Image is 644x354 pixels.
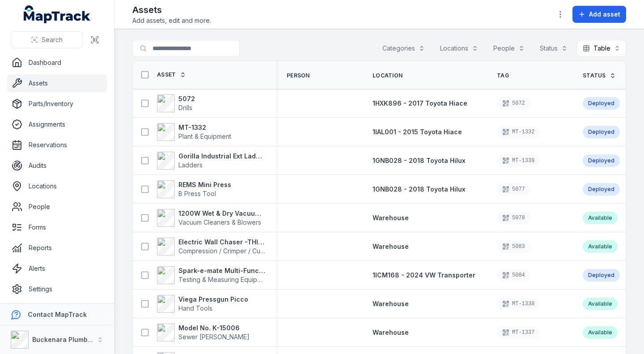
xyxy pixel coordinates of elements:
a: Warehouse [373,299,409,308]
a: Asset [157,71,186,78]
strong: Viega Pressgun Picco [178,295,248,304]
span: Asset [157,71,176,78]
span: Ladders [178,161,203,169]
span: Location [373,72,402,79]
div: Deployed [583,154,620,167]
span: Status [583,72,606,79]
div: Available [583,298,618,310]
strong: 5072 [178,94,195,103]
a: Viega Pressgun PiccoHand Tools [157,295,248,313]
a: MT-1332Plant & Equipment [157,123,231,141]
a: People [7,198,107,216]
a: Audits [7,157,107,175]
div: Deployed [583,269,620,281]
button: Table [577,40,626,57]
a: 5072Drills [157,94,195,112]
span: 1IAL001 - 2015 Toyota Hiace [373,128,462,136]
div: 5083 [497,240,530,253]
strong: Model No. K-15006 [178,324,250,333]
a: Warehouse [373,328,409,337]
button: Status [534,40,573,57]
a: Warehouse [373,213,409,222]
div: Deployed [583,126,620,138]
div: 5078 [497,212,530,224]
span: Add assets, edit and more. [132,16,211,25]
div: 5084 [497,269,530,281]
div: 5077 [497,183,530,196]
a: Locations [7,177,107,195]
div: Available [583,212,618,224]
div: 5072 [497,97,530,110]
span: Tag [497,72,509,79]
div: Deployed [583,183,620,196]
strong: REMS Mini Press [178,180,231,189]
button: People [487,40,530,57]
strong: Buckenara Plumbing Gas & Electrical [32,336,150,343]
a: Electric Wall Chaser -THIS BELONGS TO [PERSON_NAME] PERSONALLYCompression / Crimper / Cutter / [P... [157,238,265,256]
span: Drills [178,104,192,111]
strong: Gorilla Industrial Ext Ladder [178,152,265,161]
span: 1GNB028 - 2018 Toyota Hilux [373,185,466,193]
button: Search [11,31,83,48]
div: MT-1337 [497,326,540,339]
span: Compression / Crimper / Cutter / [PERSON_NAME] [178,247,326,255]
a: Warehouse [373,242,409,251]
a: MapTrack [24,5,91,23]
a: Spark-e-mate Multi-Function Electrical Installation Safety TesterTesting & Measuring Equipment [157,266,265,284]
button: Add asset [572,6,626,23]
a: 1200W Wet & Dry Vacuum CleanerVacuum Cleaners & Blowers [157,209,265,227]
span: 1ICM168 - 2024 VW Transporter [373,271,475,279]
span: Warehouse [373,243,409,250]
strong: 1200W Wet & Dry Vacuum Cleaner [178,209,265,218]
a: Parts/Inventory [7,95,107,113]
div: Available [583,326,618,339]
div: MT-1332 [497,126,540,138]
span: Warehouse [373,300,409,307]
span: Plant & Equipment [178,132,231,140]
a: Settings [7,280,107,298]
strong: Contact MapTrack [28,311,87,318]
div: Available [583,240,618,253]
span: Add asset [589,10,620,19]
a: 1IAL001 - 2015 Toyota Hiace [373,128,462,136]
span: Person [287,72,310,79]
span: Hand Tools [178,304,212,312]
span: Warehouse [373,328,409,336]
button: Categories [377,40,431,57]
a: Alerts [7,260,107,277]
div: Deployed [583,97,620,110]
div: MT-1339 [497,154,540,167]
span: Sewer [PERSON_NAME] [178,333,250,341]
a: Assignments [7,115,107,133]
a: 1ICM168 - 2024 VW Transporter [373,271,475,280]
a: Forms [7,218,107,236]
a: 1HXK896 - 2017 Toyota Hiace [373,99,467,108]
span: Warehouse [373,214,409,222]
a: REMS Mini PressB Press Tool [157,180,231,198]
a: 1GNB028 - 2018 Toyota Hilux [373,185,466,194]
span: Search [42,35,63,44]
a: Assets [7,74,107,92]
a: Dashboard [7,54,107,72]
a: Gorilla Industrial Ext LadderLadders [157,152,265,170]
span: 1GNB028 - 2018 Toyota Hilux [373,157,466,164]
a: 1GNB028 - 2018 Toyota Hilux [373,156,466,165]
a: Status [583,72,616,79]
strong: MT-1332 [178,123,231,132]
span: Testing & Measuring Equipment [178,276,271,283]
h2: Assets [132,4,211,16]
span: B Press Tool [178,190,216,197]
a: Reservations [7,136,107,154]
strong: Spark-e-mate Multi-Function Electrical Installation Safety Tester [178,266,265,275]
a: Reports [7,239,107,257]
span: 1HXK896 - 2017 Toyota Hiace [373,99,467,107]
div: MT-1338 [497,298,540,310]
strong: Electric Wall Chaser -THIS BELONGS TO [PERSON_NAME] PERSONALLY [178,238,265,247]
button: Locations [434,40,484,57]
a: Model No. K-15006Sewer [PERSON_NAME] [157,324,250,341]
span: Vacuum Cleaners & Blowers [178,218,261,226]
